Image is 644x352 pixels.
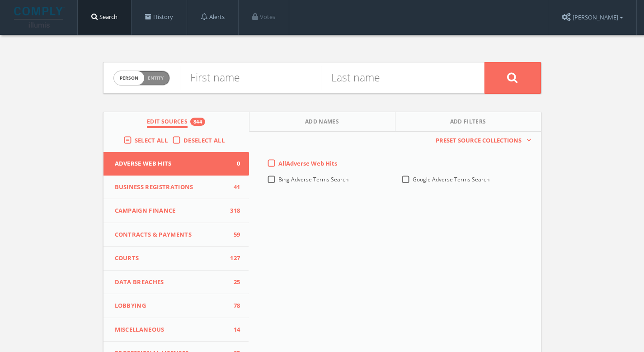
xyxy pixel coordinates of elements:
[115,325,227,334] span: Miscellaneous
[226,159,240,168] span: 0
[103,112,249,132] button: Edit Sources844
[226,254,240,263] span: 127
[278,176,348,183] span: Bing Adverse Terms Search
[103,199,249,223] button: Campaign Finance318
[431,136,531,145] button: Preset Source Collections
[190,118,205,126] div: 844
[103,318,249,342] button: Miscellaneous14
[115,159,227,168] span: Adverse Web Hits
[147,118,188,128] span: Edit Sources
[103,176,249,200] button: Business Registrations41
[135,136,168,144] span: Select All
[103,271,249,295] button: Data Breaches25
[115,206,227,215] span: Campaign Finance
[148,75,164,81] span: Entity
[305,118,339,128] span: Add Names
[115,278,227,287] span: Data Breaches
[226,301,240,310] span: 78
[226,230,240,239] span: 59
[395,112,541,132] button: Add Filters
[226,325,240,334] span: 14
[249,112,395,132] button: Add Names
[115,230,227,239] span: Contracts & Payments
[103,294,249,318] button: Lobbying78
[115,183,227,192] span: Business Registrations
[183,136,225,144] span: Deselect All
[226,183,240,192] span: 41
[431,136,526,145] span: Preset Source Collections
[14,7,65,28] img: illumis
[413,176,489,183] span: Google Adverse Terms Search
[278,159,337,167] span: All Adverse Web Hits
[450,118,486,128] span: Add Filters
[103,223,249,247] button: Contracts & Payments59
[103,152,249,176] button: Adverse Web Hits0
[226,206,240,215] span: 318
[115,301,227,310] span: Lobbying
[114,71,144,85] span: person
[226,278,240,287] span: 25
[115,254,227,263] span: Courts
[103,247,249,271] button: Courts127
